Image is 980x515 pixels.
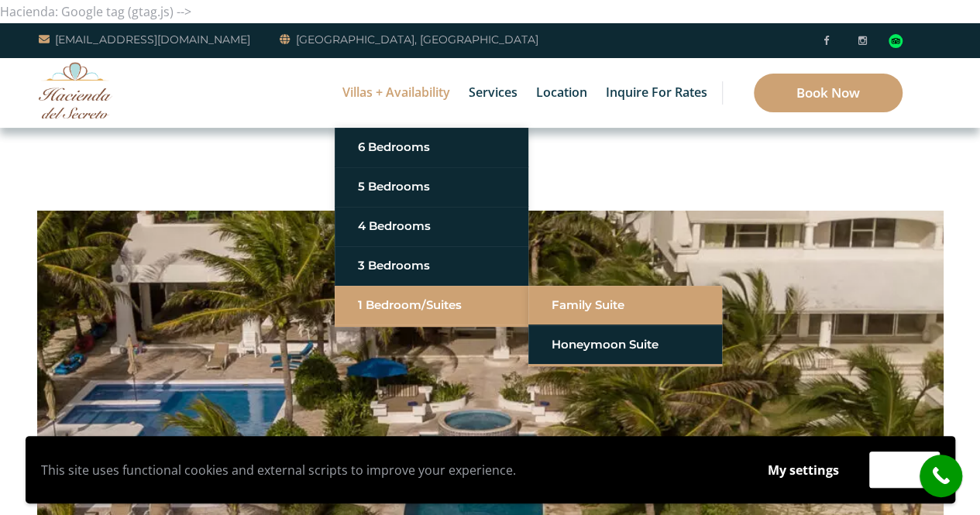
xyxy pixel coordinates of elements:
a: Honeymoon Suite [552,331,699,359]
img: Awesome Logo [39,62,112,118]
a: [EMAIL_ADDRESS][DOMAIN_NAME] [39,30,250,49]
a: Book Now [754,74,903,112]
a: call [920,455,962,497]
p: This site uses functional cookies and external scripts to improve your experience. [41,458,738,482]
a: 4 Bedrooms [358,212,505,240]
a: Location [528,58,595,128]
img: Tripadvisor_logomark.svg [889,34,903,48]
a: Inquire for Rates [598,58,715,128]
a: 3 Bedrooms [358,252,505,280]
button: My settings [753,452,854,488]
div: Read traveler reviews on Tripadvisor [889,34,903,48]
a: 6 Bedrooms [358,133,505,161]
button: Accept [869,451,940,488]
a: 1 Bedroom/Suites [358,291,505,319]
a: Services [461,58,525,128]
a: Villas + Availability [335,58,458,128]
a: 5 Bedrooms [358,173,505,201]
i: call [923,458,958,493]
a: Family Suite [552,291,699,319]
a: [GEOGRAPHIC_DATA], [GEOGRAPHIC_DATA] [280,30,538,49]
